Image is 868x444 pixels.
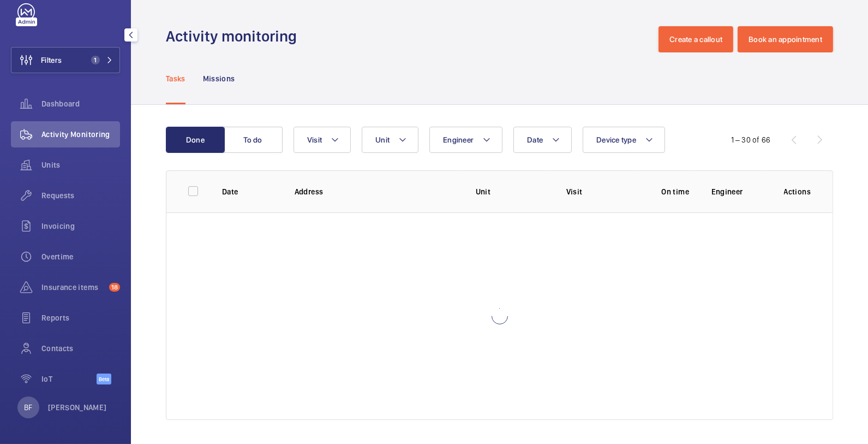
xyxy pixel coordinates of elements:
[41,374,97,384] span: IoT
[657,186,694,197] p: On time
[97,374,111,384] span: Beta
[41,343,120,354] span: Contacts
[41,98,120,109] span: Dashboard
[166,73,185,84] p: Tasks
[711,186,767,197] p: Engineer
[731,134,770,145] div: 1 – 30 of 66
[443,135,474,144] span: Engineer
[596,135,636,144] span: Device type
[41,251,120,262] span: Overtime
[41,190,120,201] span: Requests
[166,26,303,46] h1: Activity monitoring
[583,127,665,153] button: Device type
[41,312,120,323] span: Reports
[222,186,277,197] p: Date
[11,47,120,73] button: Filters1
[41,129,120,140] span: Activity Monitoring
[166,127,225,153] button: Done
[527,135,543,144] span: Date
[738,26,833,52] button: Book an appointment
[476,186,549,197] p: Unit
[41,282,105,293] span: Insurance items
[91,56,100,64] span: 1
[566,186,639,197] p: Visit
[429,127,502,153] button: Engineer
[41,221,120,232] span: Invoicing
[513,127,572,153] button: Date
[294,127,351,153] button: Visit
[375,135,390,144] span: Unit
[307,135,322,144] span: Visit
[362,127,418,153] button: Unit
[41,159,120,170] span: Units
[24,402,32,413] p: BF
[109,283,120,292] span: 18
[41,55,62,66] span: Filters
[784,186,811,197] p: Actions
[659,26,733,52] button: Create a callout
[203,73,235,84] p: Missions
[48,402,107,413] p: [PERSON_NAME]
[224,127,283,153] button: To do
[295,186,458,197] p: Address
